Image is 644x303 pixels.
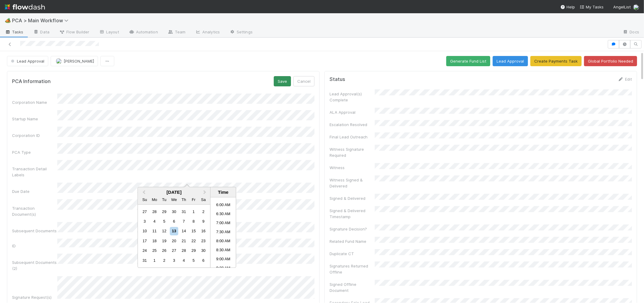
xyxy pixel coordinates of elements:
[560,4,575,10] div: Help
[140,217,149,225] div: Choose Sunday, August 3rd, 2025
[170,196,178,204] div: Wednesday
[138,188,148,197] button: Previous Month
[160,247,168,255] div: Choose Tuesday, August 26th, 2025
[330,263,375,275] div: Signatures Returned Offline
[210,201,236,210] li: 6:00 AM
[633,4,639,10] img: avatar_2bce2475-05ee-46d3-9413-d3901f5fa03f.png
[163,28,190,37] a: Team
[12,294,57,300] div: Signature Request(s)
[210,237,236,246] li: 8:00 AM
[446,56,490,66] button: Generate Fund List
[150,208,159,216] div: Choose Monday, July 28th, 2025
[150,196,159,204] div: Monday
[199,208,207,216] div: Choose Saturday, August 2nd, 2025
[54,28,94,37] a: Flow Builder
[170,247,178,255] div: Choose Wednesday, August 27th, 2025
[12,17,71,23] span: PCA > Main Workflow
[170,237,178,245] div: Choose Wednesday, August 20th, 2025
[150,237,159,245] div: Choose Monday, August 18th, 2025
[330,165,375,171] div: Witness
[530,56,582,66] button: Create Payments Task
[210,264,236,273] li: 9:30 AM
[170,227,178,235] div: Choose Wednesday, August 13th, 2025
[140,237,149,245] div: Choose Sunday, August 17th, 2025
[12,132,57,138] div: Corporation ID
[293,76,314,86] button: Cancel
[330,76,345,82] h5: Status
[580,5,604,9] span: My Tasks
[140,196,149,204] div: Sunday
[12,228,57,234] div: Subsequent Documents
[584,56,637,66] button: Global Portfolio Needed
[150,256,159,264] div: Choose Monday, September 1st, 2025
[5,29,24,35] span: Tasks
[140,256,149,264] div: Choose Sunday, August 31st, 2025
[64,59,94,63] span: [PERSON_NAME]
[190,196,198,204] div: Friday
[137,187,236,268] div: Choose Date and Time
[330,195,375,201] div: Signed & Delivered
[225,28,257,37] a: Settings
[12,99,57,105] div: Corporation Name
[140,208,149,216] div: Choose Sunday, July 27th, 2025
[210,219,236,228] li: 7:00 AM
[160,237,168,245] div: Choose Tuesday, August 19th, 2025
[5,18,11,23] span: 🏕️
[330,122,375,128] div: Escalation Resolved
[160,227,168,235] div: Choose Tuesday, August 12th, 2025
[124,28,163,37] a: Automation
[210,210,236,219] li: 6:30 AM
[212,190,234,195] div: Time
[170,256,178,264] div: Choose Wednesday, September 3rd, 2025
[160,217,168,225] div: Choose Tuesday, August 5th, 2025
[180,227,188,235] div: Choose Thursday, August 14th, 2025
[210,246,236,255] li: 8:30 AM
[59,29,89,35] span: Flow Builder
[56,58,62,64] img: avatar_09723091-72f1-4609-a252-562f76d82c66.png
[199,237,207,245] div: Choose Saturday, August 23rd, 2025
[210,197,236,267] ul: Time
[7,56,48,66] button: Lead Approval
[160,196,168,204] div: Tuesday
[330,208,375,220] div: Signed & Delivered Timestamp
[210,228,236,237] li: 7:30 AM
[330,91,375,103] div: Lead Approval(s) Complete
[618,77,632,82] a: Edit
[330,146,375,158] div: Witness Signature Required
[330,134,375,140] div: Final Lead Outreach
[180,256,188,264] div: Choose Thursday, September 4th, 2025
[12,205,57,217] div: Transaction Document(s)
[160,208,168,216] div: Choose Tuesday, July 29th, 2025
[190,208,198,216] div: Choose Friday, August 1st, 2025
[330,109,375,115] div: ALA Approval
[12,79,51,85] h5: PCA Information
[180,237,188,245] div: Choose Thursday, August 21st, 2025
[170,217,178,225] div: Choose Wednesday, August 6th, 2025
[180,196,188,204] div: Thursday
[10,59,44,63] span: Lead Approval
[493,56,528,66] button: Lead Approval
[190,256,198,264] div: Choose Friday, September 5th, 2025
[580,4,604,10] a: My Tasks
[150,217,159,225] div: Choose Monday, August 4th, 2025
[12,116,57,122] div: Startup Name
[140,247,149,255] div: Choose Sunday, August 24th, 2025
[618,28,644,37] a: Docs
[180,208,188,216] div: Choose Thursday, July 31st, 2025
[199,217,207,225] div: Choose Saturday, August 9th, 2025
[330,177,375,189] div: Witness Signed & Delivered
[330,226,375,232] div: Signature Decision?
[180,247,188,255] div: Choose Thursday, August 28th, 2025
[140,207,208,265] div: Month August, 2025
[190,28,225,37] a: Analytics
[12,243,57,249] div: ID
[170,208,178,216] div: Choose Wednesday, July 30th, 2025
[274,76,291,86] button: Save
[51,56,98,66] button: [PERSON_NAME]
[94,28,124,37] a: Layout
[199,227,207,235] div: Choose Saturday, August 16th, 2025
[28,28,54,37] a: Data
[330,251,375,257] div: Duplicate CT
[160,256,168,264] div: Choose Tuesday, September 2nd, 2025
[12,149,57,155] div: PCA Type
